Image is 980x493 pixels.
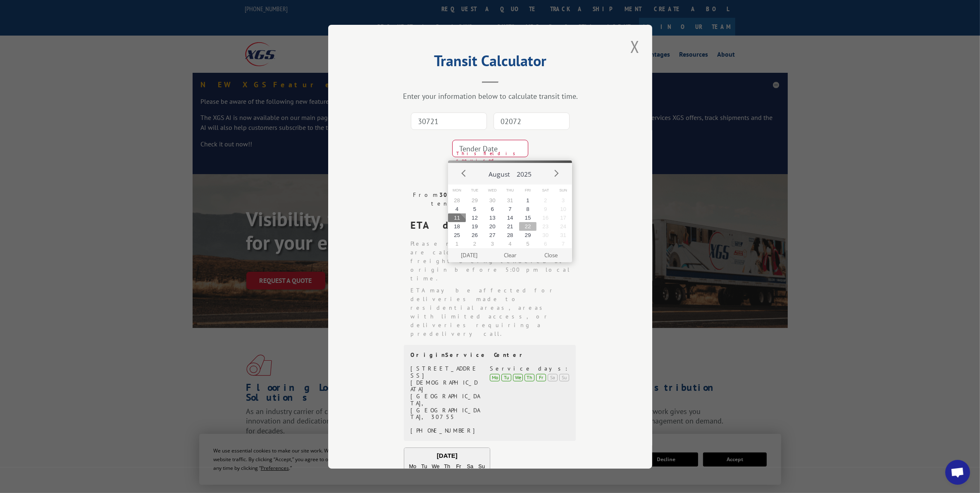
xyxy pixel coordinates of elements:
span: Thu [501,184,519,196]
div: Sa [548,373,558,381]
div: Fr [536,373,546,381]
div: Fr [453,461,463,471]
button: 16 [536,213,554,222]
button: 1 [448,239,466,248]
div: Sa [465,461,475,471]
button: 8 [519,205,537,213]
div: Service days: [490,365,569,372]
button: 6 [484,205,501,213]
button: 1 [519,196,537,205]
button: 3 [554,196,572,205]
div: Tu [501,373,511,381]
button: 10 [554,205,572,213]
div: [STREET_ADDRESS][DEMOGRAPHIC_DATA] [410,365,480,393]
button: 7 [501,205,519,213]
input: Tender Date [452,140,528,157]
button: 30 [484,196,501,205]
div: Tu [419,461,429,471]
li: ETA may be affected for deliveries made to residential areas, areas with limited access, or deliv... [410,286,577,338]
button: 29 [519,231,537,239]
button: 2 [536,196,554,205]
span: Tue [466,184,484,196]
li: Please note that ETA dates are calculated based on freight being tendered at origin before 5:00 p... [410,239,577,283]
button: 27 [484,231,501,239]
button: 9 [536,205,554,213]
div: From to . Based on a tender date of [404,191,577,208]
button: 13 [484,213,501,222]
button: 3 [484,239,501,248]
button: 7 [554,239,572,248]
button: 2 [466,239,484,248]
span: Mon [448,184,466,196]
div: Enter your information below to calculate transit time. [370,91,611,101]
span: Sun [554,184,572,196]
button: 26 [466,231,484,239]
div: Mo [408,461,417,471]
button: 25 [448,231,466,239]
span: This field is required [456,150,528,164]
button: Close modal [628,35,642,58]
div: Su [477,461,486,471]
div: [DATE] [404,451,490,461]
div: We [430,461,440,471]
button: 14 [501,213,519,222]
button: Next [550,167,562,179]
span: Wed [484,184,501,196]
input: Dest. Zip [494,112,570,130]
div: Origin Service Center [410,352,569,359]
button: 2025 [513,163,535,182]
button: 5 [466,205,484,213]
button: 12 [466,213,484,222]
strong: 30721 [439,191,463,199]
div: Th [525,373,534,381]
span: Sat [536,184,554,196]
div: Th [442,461,452,471]
input: Origin Zip [411,112,487,130]
button: 31 [501,196,519,205]
button: Clear [490,248,531,262]
div: [PHONE_NUMBER] [410,427,480,434]
button: 18 [448,222,466,231]
button: August [485,163,513,182]
button: 5 [519,239,537,248]
button: 19 [466,222,484,231]
button: 15 [519,213,537,222]
div: Su [559,373,569,381]
button: 23 [536,222,554,231]
button: 29 [466,196,484,205]
div: ETA date is [410,218,577,233]
button: 4 [448,205,466,213]
button: 20 [484,222,501,231]
div: We [513,373,523,381]
button: 4 [501,239,519,248]
h2: Transit Calculator [370,55,611,71]
button: Close [531,248,572,262]
button: Prev [458,167,470,179]
button: 6 [536,239,554,248]
button: 21 [501,222,519,231]
div: Mo [490,373,500,381]
button: 28 [501,231,519,239]
button: 24 [554,222,572,231]
button: 22 [519,222,537,231]
div: [GEOGRAPHIC_DATA], [GEOGRAPHIC_DATA], 30755 [410,393,480,421]
button: 11 [448,213,466,222]
a: Open chat [945,460,970,485]
button: 30 [536,231,554,239]
button: 17 [554,213,572,222]
button: 28 [448,196,466,205]
span: Fri [519,184,537,196]
button: [DATE] [449,248,490,262]
button: 31 [554,231,572,239]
